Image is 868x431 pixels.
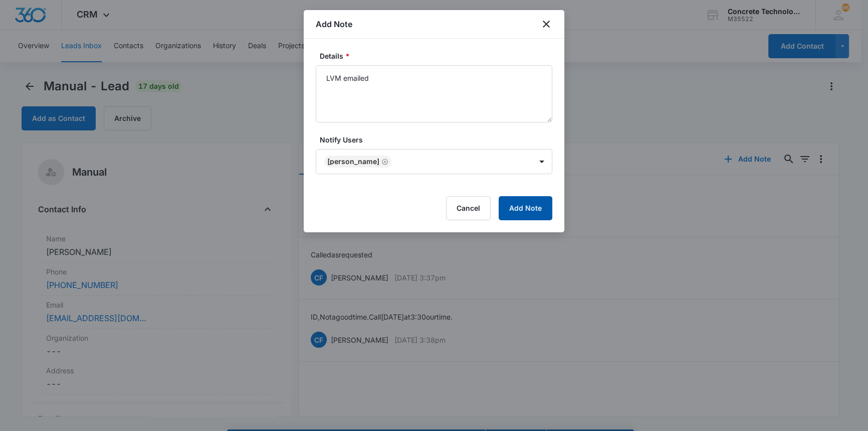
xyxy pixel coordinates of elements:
h1: Add Note [316,18,352,30]
textarea: LVM emailed [316,65,552,122]
div: [PERSON_NAME] [327,158,379,165]
div: Remove Chip Fowler [379,158,388,165]
button: close [540,18,552,30]
button: Add Note [499,196,552,220]
label: Notify Users [320,134,556,145]
button: Cancel [446,196,491,220]
label: Details [320,51,556,61]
